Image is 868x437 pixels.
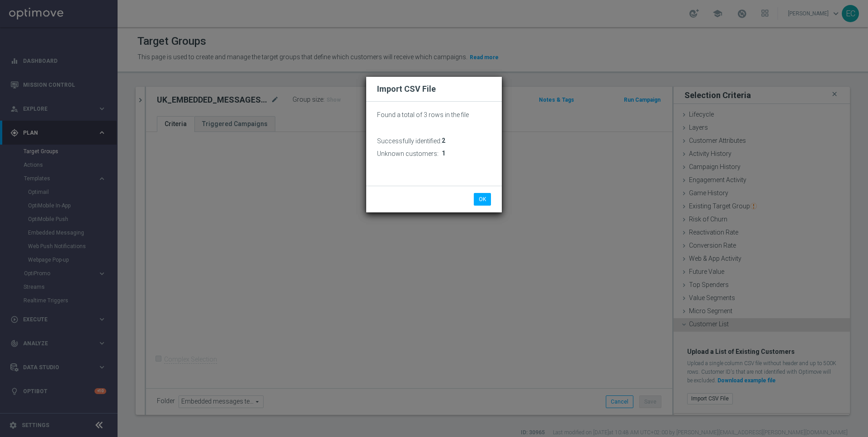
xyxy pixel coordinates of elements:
[377,137,442,145] h3: Successfully identified:
[377,150,439,158] h3: Unknown customers:
[474,193,491,206] button: OK
[377,111,491,119] p: Found a total of 3 rows in the file
[442,137,445,145] span: 2
[442,150,445,157] span: 1
[377,84,491,94] h2: Import CSV File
